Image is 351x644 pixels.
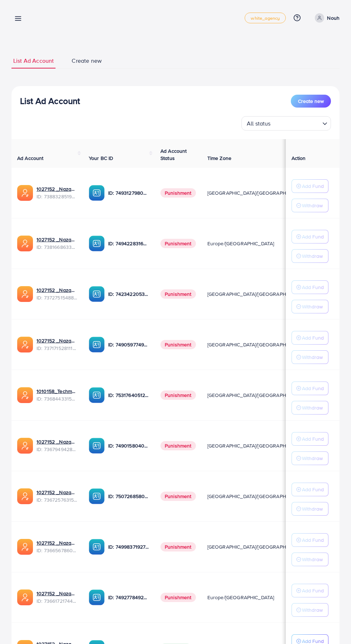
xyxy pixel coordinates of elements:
[207,240,274,247] span: Europe/[GEOGRAPHIC_DATA]
[37,337,77,352] div: <span class='underline'>1027152 _Nazaagency_04</span></br>7371715281112170513
[302,302,323,311] p: Withdraw
[17,589,33,605] img: ic-ads-acc.e4c84228.svg
[207,155,231,162] span: Time Zone
[251,16,280,20] span: white_agency
[302,252,323,260] p: Withdraw
[37,236,77,243] a: 1027152 _Nazaagency_023
[89,488,105,504] img: ic-ba-acc.ded83a64.svg
[292,553,328,566] button: Withdraw
[292,300,328,313] button: Withdraw
[160,492,196,501] span: Punishment
[108,290,149,298] p: ID: 7423422053648285697
[89,337,105,352] img: ic-ba-acc.ded83a64.svg
[37,539,77,554] div: <span class='underline'>1027152 _Nazaagency_0051</span></br>7366567860828749825
[37,590,77,605] div: <span class='underline'>1027152 _Nazaagency_018</span></br>7366172174454882305
[37,539,77,546] a: 1027152 _Nazaagency_0051
[292,603,328,617] button: Withdraw
[327,14,340,22] p: Nouh
[37,185,77,193] a: 1027152 _Nazaagency_019
[292,331,328,345] button: Add Fund
[160,188,196,198] span: Punishment
[160,147,187,162] span: Ad Account Status
[37,236,77,251] div: <span class='underline'>1027152 _Nazaagency_023</span></br>7381668633665093648
[37,590,77,597] a: 1027152 _Nazaagency_018
[302,454,323,463] p: Withdraw
[291,95,331,108] button: Create new
[37,547,77,554] span: ID: 7366567860828749825
[207,594,274,601] span: Europe/[GEOGRAPHIC_DATA]
[37,395,77,402] span: ID: 7368443315504726017
[302,384,324,393] p: Add Fund
[37,597,77,605] span: ID: 7366172174454882305
[302,586,324,595] p: Add Fund
[273,117,319,129] input: Search for option
[20,96,80,106] h3: List Ad Account
[37,496,77,503] span: ID: 7367257631523782657
[89,387,105,403] img: ic-ba-acc.ded83a64.svg
[207,442,307,449] span: [GEOGRAPHIC_DATA]/[GEOGRAPHIC_DATA]
[302,555,323,564] p: Withdraw
[321,612,346,639] iframe: Chat
[292,230,328,243] button: Add Fund
[292,350,328,364] button: Withdraw
[292,155,306,162] span: Action
[160,390,196,400] span: Punishment
[108,340,149,349] p: ID: 7490597749134508040
[89,286,105,302] img: ic-ba-acc.ded83a64.svg
[108,543,149,551] p: ID: 7499837192777400321
[207,290,307,298] span: [GEOGRAPHIC_DATA]/[GEOGRAPHIC_DATA]
[89,185,105,201] img: ic-ba-acc.ded83a64.svg
[302,283,324,292] p: Add Fund
[160,289,196,299] span: Punishment
[302,353,323,361] p: Withdraw
[302,403,323,412] p: Withdraw
[302,505,323,513] p: Withdraw
[17,236,33,251] img: ic-ads-acc.e4c84228.svg
[17,539,33,555] img: ic-ads-acc.e4c84228.svg
[160,340,196,349] span: Punishment
[292,199,328,212] button: Withdraw
[292,533,328,547] button: Add Fund
[89,236,105,251] img: ic-ba-acc.ded83a64.svg
[108,239,149,248] p: ID: 7494228316518858759
[37,438,77,453] div: <span class='underline'>1027152 _Nazaagency_003</span></br>7367949428067450896
[302,606,323,614] p: Withdraw
[37,388,77,402] div: <span class='underline'>1010158_Techmanistan pk acc_1715599413927</span></br>7368443315504726017
[37,388,77,395] a: 1010158_Techmanistan pk acc_1715599413927
[17,488,33,504] img: ic-ads-acc.e4c84228.svg
[302,485,324,494] p: Add Fund
[302,201,323,210] p: Withdraw
[160,441,196,450] span: Punishment
[292,432,328,446] button: Add Fund
[72,57,102,65] span: Create new
[37,446,77,453] span: ID: 7367949428067450896
[89,438,105,454] img: ic-ba-acc.ded83a64.svg
[298,98,324,105] span: Create new
[37,337,77,344] a: 1027152 _Nazaagency_04
[37,294,77,301] span: ID: 7372751548805726224
[292,451,328,465] button: Withdraw
[17,438,33,454] img: ic-ads-acc.e4c84228.svg
[37,243,77,251] span: ID: 7381668633665093648
[292,249,328,263] button: Withdraw
[292,584,328,597] button: Add Fund
[292,179,328,193] button: Add Fund
[160,542,196,551] span: Punishment
[108,441,149,450] p: ID: 7490158040596217873
[302,435,324,443] p: Add Fund
[302,536,324,544] p: Add Fund
[89,155,114,162] span: Your BC ID
[37,287,77,301] div: <span class='underline'>1027152 _Nazaagency_007</span></br>7372751548805726224
[37,185,77,200] div: <span class='underline'>1027152 _Nazaagency_019</span></br>7388328519014645761
[207,493,307,500] span: [GEOGRAPHIC_DATA]/[GEOGRAPHIC_DATA]
[241,116,331,131] div: Search for option
[292,280,328,294] button: Add Fund
[89,589,105,605] img: ic-ba-acc.ded83a64.svg
[17,185,33,201] img: ic-ads-acc.e4c84228.svg
[160,239,196,248] span: Punishment
[245,13,286,23] a: white_agency
[17,337,33,352] img: ic-ads-acc.e4c84228.svg
[108,189,149,197] p: ID: 7493127980932333584
[292,483,328,496] button: Add Fund
[292,502,328,516] button: Withdraw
